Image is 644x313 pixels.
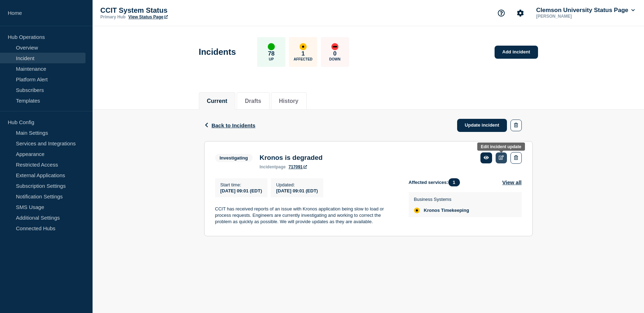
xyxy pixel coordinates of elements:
div: Edit incident update [481,144,521,149]
p: [PERSON_NAME] [535,14,608,19]
p: page [260,164,286,169]
div: affected [414,208,420,213]
p: 78 [268,50,274,57]
a: 717091 [289,164,307,169]
button: Account settings [513,6,528,21]
p: CCIT has received reports of an issue with Kronos application being slow to load or process reque... [215,206,397,225]
a: Update incident [457,119,507,132]
button: Support [494,6,509,21]
span: incident [260,164,276,169]
button: Drafts [245,98,261,104]
a: Add incident [495,46,538,59]
button: History [279,98,299,104]
button: Back to Incidents [204,122,255,128]
a: View Status Page [128,15,167,19]
span: Back to Incidents [212,122,255,128]
span: Affected services: [409,178,463,186]
span: [DATE] 09:01 (EDT) [220,188,262,193]
h1: Incidents [199,47,236,57]
p: Primary Hub [100,15,125,19]
p: Down [329,57,341,61]
p: Business Systems [414,197,469,202]
span: Kronos Timekeeping [424,208,469,213]
button: Current [207,98,228,104]
button: Clemson University Status Page [535,7,636,14]
span: 1 [448,178,460,186]
p: Start time : [220,182,262,187]
p: Up [269,57,274,61]
p: CCIT System Status [100,6,242,15]
button: View all [502,178,522,186]
h3: Kronos is degraded [260,154,323,162]
p: Updated : [276,182,318,187]
p: 0 [333,50,336,57]
span: Investigating [215,154,253,162]
div: down [331,43,338,50]
div: up [268,43,275,50]
div: affected [300,43,307,50]
p: Affected [294,57,312,61]
div: [DATE] 09:01 (EDT) [276,187,318,193]
p: 1 [301,50,305,57]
